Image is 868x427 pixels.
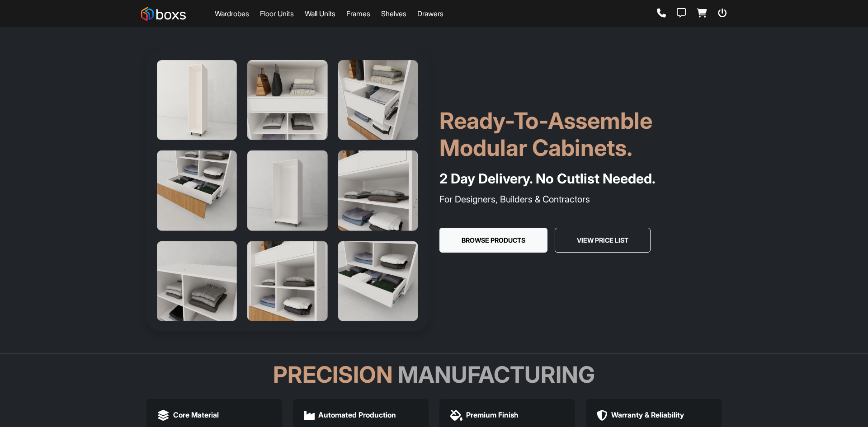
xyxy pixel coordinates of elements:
[318,411,396,419] h5: Automated Production
[439,169,722,189] h4: 2 Day Delivery. No Cutlist Needed.
[215,8,249,19] a: Wardrobes
[273,361,393,388] span: Precision
[398,361,595,388] span: Manufacturing
[417,8,443,19] a: Drawers
[305,8,335,19] a: Wall Units
[141,7,186,21] img: Boxs Store logo
[346,8,370,19] a: Frames
[555,228,651,253] button: View Price List
[611,411,684,419] h5: Warranty & Reliability
[381,8,406,19] a: Shelves
[439,228,547,253] button: Browse Products
[439,107,722,161] h1: Ready-To-Assemble Modular Cabinets.
[466,411,519,419] h5: Premium Finish
[173,411,219,419] h5: Core Material
[260,8,294,19] a: Floor Units
[146,50,429,332] img: Hero
[439,192,722,206] p: For Designers, Builders & Contractors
